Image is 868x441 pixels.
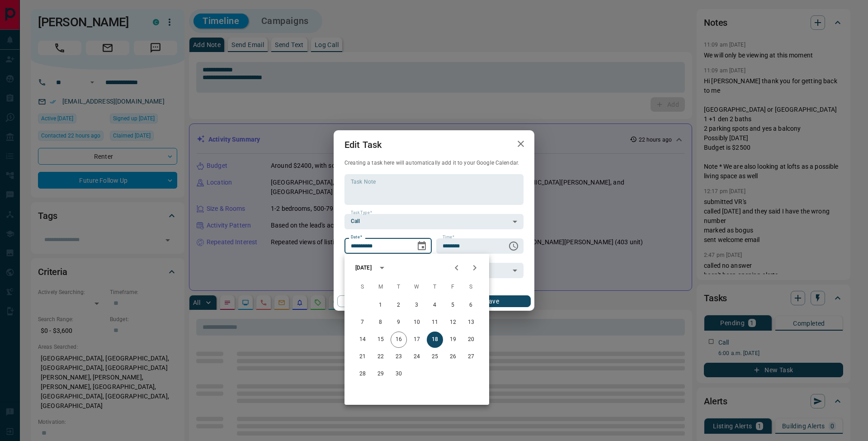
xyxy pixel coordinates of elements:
h2: Edit Task [334,130,392,159]
span: Saturday [463,278,479,296]
button: 16 [391,332,407,348]
button: Cancel [337,295,415,307]
button: 19 [445,332,461,348]
button: 23 [391,349,407,365]
button: 9 [391,314,407,331]
label: Time [443,234,454,240]
button: 17 [409,332,425,348]
button: 6 [463,297,479,313]
button: 22 [373,349,389,365]
button: 28 [354,366,371,382]
button: 26 [445,349,461,365]
button: 8 [373,314,389,331]
span: Wednesday [409,278,425,296]
button: 11 [427,314,443,331]
button: 18 [427,332,443,348]
button: 7 [354,314,371,331]
button: Next month [466,259,484,277]
button: 10 [409,314,425,331]
button: 14 [354,332,371,348]
button: Choose time, selected time is 6:00 AM [505,237,523,255]
button: Choose date, selected date is Sep 18, 2025 [413,237,431,255]
span: Friday [445,278,461,296]
button: 24 [409,349,425,365]
label: Date [351,234,362,240]
button: 4 [427,297,443,313]
label: Task Type [351,210,372,216]
button: 12 [445,314,461,331]
button: 21 [354,349,371,365]
span: Tuesday [391,278,407,296]
button: 1 [373,297,389,313]
div: Call [344,214,524,229]
span: Thursday [427,278,443,296]
button: calendar view is open, switch to year view [374,260,390,275]
span: Sunday [354,278,371,296]
button: Previous month [448,259,466,277]
button: Save [453,295,531,307]
button: 25 [427,349,443,365]
button: 20 [463,332,479,348]
div: [DATE] [355,264,372,272]
button: 15 [373,332,389,348]
button: 3 [409,297,425,313]
p: Creating a task here will automatically add it to your Google Calendar. [344,159,524,167]
button: 13 [463,314,479,331]
button: 29 [373,366,389,382]
button: 30 [391,366,407,382]
button: 2 [391,297,407,313]
button: 27 [463,349,479,365]
button: 5 [445,297,461,313]
span: Monday [373,278,389,296]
